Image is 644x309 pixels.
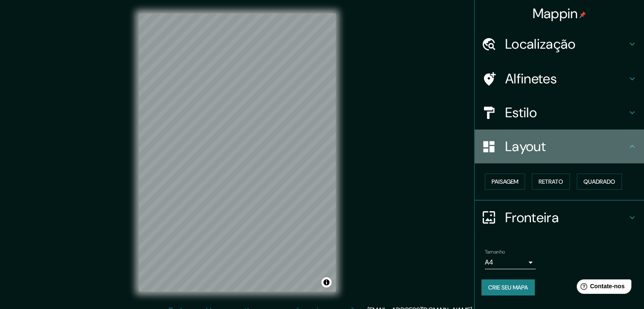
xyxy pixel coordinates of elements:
font: Mappin [533,5,578,22]
font: A4 [485,258,493,267]
font: Paisagem [492,178,518,185]
div: Estilo [475,96,644,130]
font: Crie seu mapa [488,284,528,291]
font: Tamanho [485,248,505,255]
div: Alfinetes [475,62,644,96]
div: A4 [485,256,536,269]
font: Alfinetes [505,70,557,88]
div: Fronteira [475,201,644,235]
iframe: Iniciador de widget de ajuda [569,276,635,300]
font: Localização [505,35,575,53]
button: Paisagem [485,174,525,190]
font: Estilo [505,104,537,121]
div: Layout [475,130,644,163]
button: Crie seu mapa [481,279,535,295]
font: Layout [505,138,546,155]
font: Quadrado [583,178,615,185]
button: Quadrado [577,174,622,190]
div: Localização [475,27,644,61]
font: Retrato [539,178,563,185]
canvas: Mapa [139,14,336,292]
button: Retrato [532,174,570,190]
button: Alternar atribuição [321,277,332,287]
font: Fronteira [505,209,559,226]
img: pin-icon.png [579,11,586,18]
